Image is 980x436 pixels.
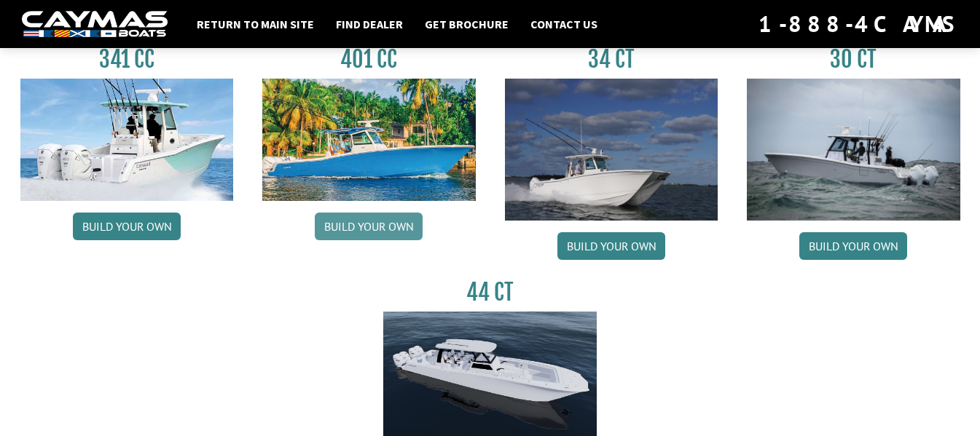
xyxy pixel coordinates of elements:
[315,213,423,240] a: Build your own
[329,15,410,33] a: Find Dealer
[22,11,168,38] img: white-logo-c9c8dbefe5ff5ceceb0f0178aa75bf4bb51f6bca0971e226c86eb53dfe498488.png
[189,15,321,33] a: Return to main site
[523,15,605,33] a: Contact Us
[758,8,958,40] div: 1-888-4CAYMAS
[20,46,234,73] h3: 341 CC
[262,46,476,73] h3: 401 CC
[557,232,665,260] a: Build your own
[262,79,476,201] img: 401CC_thumb.pg.jpg
[799,232,907,260] a: Build your own
[505,46,718,73] h3: 34 CT
[383,279,597,306] h3: 44 CT
[747,79,960,221] img: 30_CT_photo_shoot_for_caymas_connect.jpg
[20,79,234,201] img: 341CC-thumbjpg.jpg
[747,46,960,73] h3: 30 CT
[505,79,718,221] img: Caymas_34_CT_pic_1.jpg
[73,213,181,240] a: Build your own
[418,15,516,33] a: Get Brochure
